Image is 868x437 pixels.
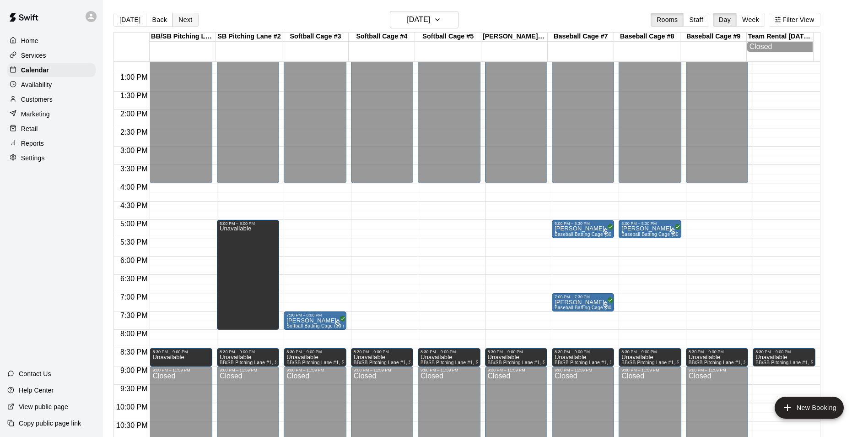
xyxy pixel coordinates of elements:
div: Team Rental [DATE] Special (2 Hours) [747,33,813,41]
div: 8:30 PM – 9:00 PM: Unavailable [217,348,279,366]
div: 5:00 PM – 5:30 PM [621,221,678,226]
div: [PERSON_NAME] #6 [481,33,548,41]
span: 5:00 PM [118,220,150,228]
div: 8:30 PM – 9:00 PM [152,350,209,354]
div: 8:30 PM – 9:00 PM: Unavailable [552,348,614,366]
div: 9:00 PM – 11:59 PM [152,368,209,372]
div: 9:00 PM – 11:59 PM [354,368,410,372]
div: BB/SB Pitching Lane #1 [150,33,216,41]
div: 5:00 PM – 5:30 PM: Baseball Batting Cage (30 min) [619,220,681,238]
div: 8:30 PM – 9:00 PM: Unavailable [284,348,346,366]
div: 9:00 PM – 11:59 PM [488,368,545,372]
span: 7:30 PM [118,311,150,319]
div: 8:30 PM – 9:00 PM: Unavailable [619,348,681,366]
p: Customers [21,95,53,104]
span: 9:30 PM [118,385,150,393]
a: Customers [7,93,96,106]
p: Home [21,36,38,45]
p: Settings [21,153,45,163]
div: Closed [749,43,810,51]
div: 8:30 PM – 9:00 PM: Unavailable [351,348,413,366]
span: 3:30 PM [118,165,150,173]
button: [DATE] [390,11,458,28]
span: 2:00 PM [118,110,150,118]
div: 8:30 PM – 9:00 PM [421,350,477,354]
p: Calendar [21,66,49,75]
span: 6:30 PM [118,275,150,283]
div: 5:00 PM – 8:00 PM: Unavailable [217,220,279,330]
span: 6:00 PM [118,257,150,264]
div: 8:30 PM – 9:00 PM: Unavailable [418,348,480,366]
button: [DATE] [113,13,146,27]
p: Retail [21,124,38,133]
button: add [775,397,844,419]
div: 5:00 PM – 5:30 PM: Jason Coffee [552,220,614,238]
span: 9:00 PM [118,366,150,374]
span: All customers have paid [669,227,678,236]
a: Availability [7,78,96,92]
div: 8:30 PM – 9:00 PM [220,350,276,354]
div: SB Pitching Lane #2 [216,33,282,41]
div: 8:30 PM – 9:00 PM [755,350,812,354]
span: All customers have paid [334,318,343,328]
span: 2:30 PM [118,128,150,136]
div: 7:30 PM – 8:00 PM [286,313,343,317]
span: BB/SB Pitching Lane #1, SB Pitching Lane #2, Softball Cage #3, Softball Cage #4, Softball Cage #5... [286,360,763,365]
div: Softball Cage #5 [415,33,481,41]
span: Baseball Batting Cage (30 min) [555,305,622,310]
div: 9:00 PM – 11:59 PM [621,368,678,372]
span: 10:00 PM [114,403,150,411]
div: 8:30 PM – 9:00 PM: Unavailable [485,348,547,366]
span: BB/SB Pitching Lane #1, SB Pitching Lane #2, Softball Cage #3, Softball Cage #4, Softball Cage #5... [220,360,696,365]
div: Softball Cage #3 [282,33,349,41]
a: Retail [7,122,96,136]
div: Baseball Cage #8 [614,33,680,41]
span: 7:00 PM [118,293,150,301]
span: 10:30 PM [114,421,150,429]
a: Marketing [7,107,96,121]
button: Day [713,13,737,27]
div: 9:00 PM – 11:59 PM [555,368,611,372]
span: 4:00 PM [118,183,150,191]
div: Services [7,49,96,62]
div: 8:30 PM – 9:00 PM: Unavailable [150,348,212,366]
span: 8:30 PM [118,348,150,356]
div: 7:00 PM – 7:30 PM [555,295,611,299]
div: 8:30 PM – 9:00 PM [689,350,745,354]
p: View public page [19,402,68,411]
p: Services [21,51,46,60]
span: 1:00 PM [118,73,150,81]
span: Softball Batting Cage (30 min) [286,323,352,328]
p: Reports [21,139,44,148]
p: Marketing [21,109,50,119]
div: 8:30 PM – 9:00 PM [621,350,678,354]
span: 1:30 PM [118,92,150,99]
div: 8:30 PM – 9:00 PM [354,350,410,354]
button: Filter View [769,13,820,27]
h6: [DATE] [407,13,430,26]
div: 9:00 PM – 11:59 PM [220,368,276,372]
span: 3:00 PM [118,147,150,154]
span: BB/SB Pitching Lane #1, SB Pitching Lane #2, Softball Cage #3, Softball Cage #4, Softball Cage #5... [354,360,830,365]
div: 8:30 PM – 9:00 PM [286,350,343,354]
a: Home [7,34,96,48]
div: Baseball Cage #7 [548,33,614,41]
p: Availability [21,80,52,89]
div: 5:00 PM – 5:30 PM [555,221,611,226]
a: Reports [7,137,96,150]
a: Settings [7,151,96,165]
button: Rooms [651,13,684,27]
div: 9:00 PM – 11:59 PM [689,368,745,372]
span: All customers have paid [601,227,610,236]
span: Baseball Batting Cage (30 min) [621,232,689,237]
div: 9:00 PM – 11:59 PM [286,368,343,372]
p: Copy public page link [19,419,81,428]
span: 5:30 PM [118,238,150,246]
div: 7:00 PM – 7:30 PM: Rj Carver [552,293,614,311]
div: 9:00 PM – 11:59 PM [421,368,477,372]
